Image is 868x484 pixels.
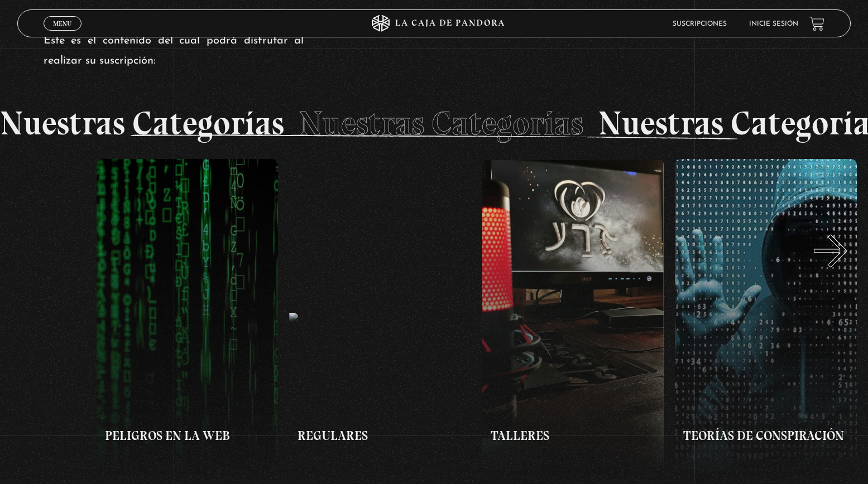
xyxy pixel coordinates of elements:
[749,21,798,27] a: Inicie sesión
[53,20,71,27] span: Menu
[296,93,595,153] li: Nuestras Categorías
[44,31,304,71] p: Este es el contenido del cual podrá disfrutar al realizar su suscripción:
[49,30,75,37] span: Cerrar
[673,21,727,27] a: Suscripciones
[809,16,824,31] a: View your shopping cart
